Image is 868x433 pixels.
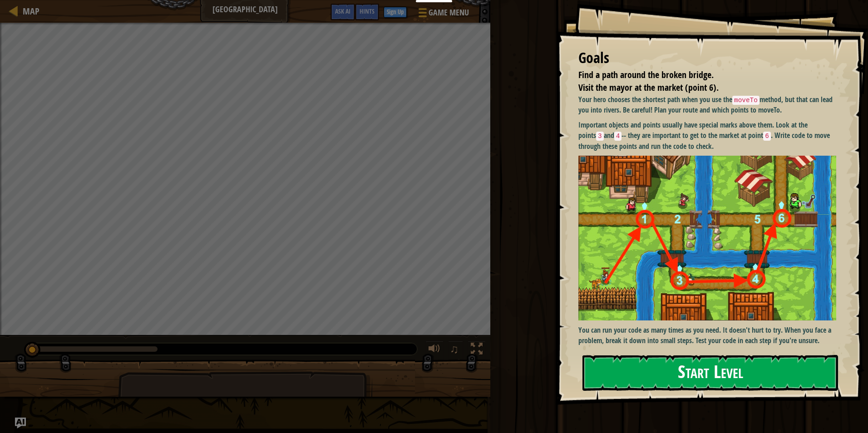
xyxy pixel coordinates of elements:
[582,355,838,391] button: Start Level
[578,48,836,69] div: Goals
[448,341,464,359] button: ♫
[578,325,843,346] p: You can run your code as many times as you need. It doesn't hurt to try. When you face a problem,...
[578,120,843,151] p: Important objects and points usually have special marks above them. Look at the points and -- the...
[578,94,843,115] p: Your hero chooses the shortest path when you use the method, but that can lead you into rivers. B...
[450,342,459,356] span: ♫
[614,132,622,141] code: 4
[330,4,355,20] button: Ask AI
[567,69,834,82] li: Find a path around the broken bridge.
[18,5,39,17] a: Map
[425,341,444,359] button: Adjust volume
[578,69,714,81] span: Find a path around the broken bridge.
[468,341,486,359] button: Toggle fullscreen
[763,132,771,141] code: 6
[732,96,759,105] code: moveTo
[578,156,843,320] img: Bbb
[429,7,469,19] span: Game Menu
[335,7,350,15] span: Ask AI
[23,5,39,17] span: Map
[567,81,834,94] li: Visit the mayor at the market (point 6).
[411,4,474,25] button: Game Menu
[15,418,26,428] button: Ask AI
[384,7,407,18] button: Sign Up
[596,132,604,141] code: 3
[578,81,719,93] span: Visit the mayor at the market (point 6).
[360,7,375,15] span: Hints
